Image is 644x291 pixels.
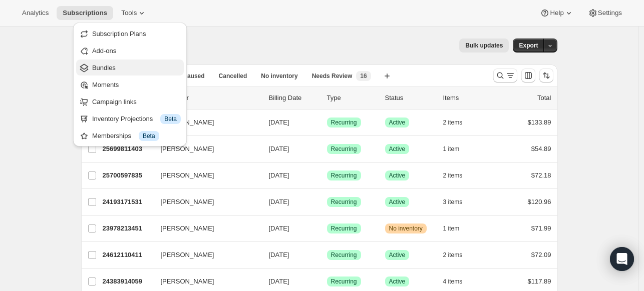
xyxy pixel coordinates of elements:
div: 19658866763[PERSON_NAME][DATE]SuccessRecurringSuccessActive2 items$133.89 [103,115,551,129]
span: Recurring [331,224,357,232]
span: Help [550,9,563,17]
span: [DATE] [269,251,289,258]
p: 23978213451 [103,223,153,233]
div: 24383914059[PERSON_NAME][DATE]SuccessRecurringSuccessActive4 items$117.89 [103,274,551,288]
span: $120.96 [528,198,551,205]
button: 2 items [443,168,474,182]
span: Needs Review [312,72,353,80]
button: [PERSON_NAME] [155,167,255,183]
span: $133.89 [528,118,551,126]
span: $117.89 [528,277,551,285]
button: 2 items [443,115,474,129]
span: Recurring [331,171,357,179]
button: [PERSON_NAME] [155,273,255,289]
div: Type [327,93,377,103]
span: Moments [92,81,119,88]
span: Active [389,118,406,126]
button: Tools [115,6,153,20]
span: [PERSON_NAME] [161,250,214,260]
span: $72.18 [531,171,551,179]
span: Paused [183,72,205,80]
span: Subscriptions [63,9,107,17]
div: 24193171531[PERSON_NAME][DATE]SuccessRecurringSuccessActive3 items$120.96 [103,195,551,209]
span: [DATE] [269,171,289,179]
button: Subscription Plans [76,25,184,41]
button: Subscriptions [57,6,113,20]
div: Memberships [92,131,181,141]
div: Items [443,93,493,103]
span: Active [389,277,406,285]
span: Active [389,198,406,206]
span: Bundles [92,64,116,71]
button: Bundles [76,59,184,75]
span: 2 items [443,251,463,259]
span: Recurring [331,118,357,126]
span: [DATE] [269,145,289,152]
button: Campaign links [76,93,184,109]
button: Help [534,6,579,20]
span: 3 items [443,198,463,206]
div: 25700597835[PERSON_NAME][DATE]SuccessRecurringSuccessActive2 items$72.18 [103,168,551,182]
span: $71.99 [531,224,551,232]
button: [PERSON_NAME] [155,220,255,236]
span: Recurring [331,198,357,206]
span: Recurring [331,277,357,285]
button: Inventory Projections [76,110,184,126]
span: $72.09 [531,251,551,258]
span: 16 [360,72,367,80]
button: Memberships [76,127,184,143]
p: Total [537,93,551,103]
span: [PERSON_NAME] [161,170,214,180]
span: Campaign links [92,98,137,105]
span: [PERSON_NAME] [161,276,214,286]
button: Create new view [379,69,395,83]
p: Customer [161,93,261,103]
span: Recurring [331,145,357,153]
span: Analytics [22,9,49,17]
div: Inventory Projections [92,114,181,124]
span: No inventory [261,72,297,80]
span: 4 items [443,277,463,285]
button: Settings [582,6,628,20]
p: Billing Date [269,93,319,103]
span: 1 item [443,224,460,232]
p: 24193171531 [103,197,153,207]
button: 1 item [443,142,471,156]
button: Add-ons [76,42,184,58]
span: [DATE] [269,224,289,232]
button: Search and filter results [493,68,517,82]
button: Customize table column order and visibility [521,68,535,82]
button: [PERSON_NAME] [155,247,255,263]
span: Recurring [331,251,357,259]
span: Settings [598,9,622,17]
span: [DATE] [269,277,289,285]
p: 25700597835 [103,170,153,180]
span: Cancelled [219,72,247,80]
span: Subscription Plans [92,30,146,37]
p: 24383914059 [103,276,153,286]
span: Active [389,145,406,153]
span: 2 items [443,118,463,126]
button: 2 items [443,248,474,262]
div: 25699811403[PERSON_NAME][DATE]SuccessRecurringSuccessActive1 item$54.89 [103,142,551,156]
button: Export [513,38,544,52]
span: Bulk updates [465,41,503,49]
button: 3 items [443,195,474,209]
span: No inventory [389,224,423,232]
p: 24612110411 [103,250,153,260]
span: [DATE] [269,198,289,205]
button: [PERSON_NAME] [155,194,255,210]
button: Analytics [16,6,55,20]
span: Add-ons [92,47,116,54]
span: 2 items [443,171,463,179]
button: 4 items [443,274,474,288]
button: Sort the results [539,68,553,82]
span: Active [389,251,406,259]
div: 23978213451[PERSON_NAME][DATE]SuccessRecurringWarningNo inventory1 item$71.99 [103,221,551,235]
span: $54.89 [531,145,551,152]
button: Moments [76,76,184,92]
div: IDCustomerBilling DateTypeStatusItemsTotal [103,93,551,103]
span: Active [389,171,406,179]
span: [PERSON_NAME] [161,223,214,233]
span: Tools [121,9,137,17]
